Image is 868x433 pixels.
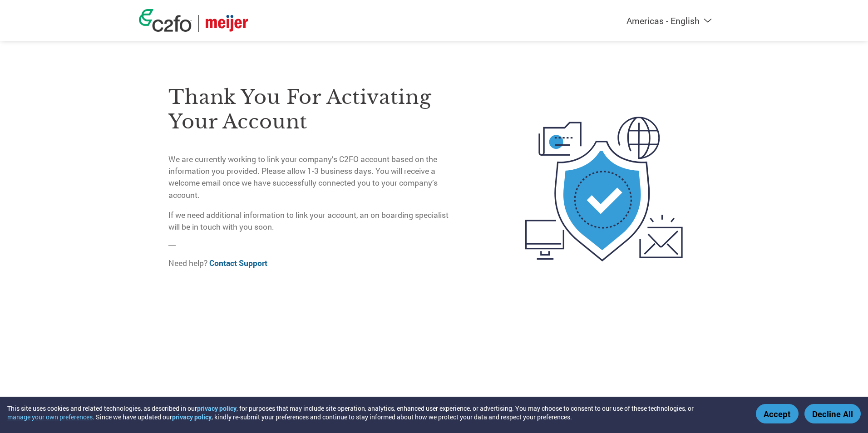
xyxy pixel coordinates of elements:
p: Need help? [168,257,455,269]
button: Decline All [804,404,861,423]
p: We are currently working to link your company’s C2FO account based on the information you provide... [168,153,455,202]
img: activated [508,65,700,313]
h3: Thank you for activating your account [168,85,455,134]
a: privacy policy [172,413,212,421]
img: c2fo logo [139,9,192,32]
div: This site uses cookies and related technologies, as described in our , for purposes that may incl... [7,404,743,421]
a: Contact Support [209,258,267,268]
button: Accept [756,404,799,423]
a: privacy policy [197,404,237,413]
div: — [168,65,455,277]
img: Meijer [206,15,248,32]
button: manage your own preferences [7,413,93,421]
p: If we need additional information to link your account, an on boarding specialist will be in touc... [168,209,455,233]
